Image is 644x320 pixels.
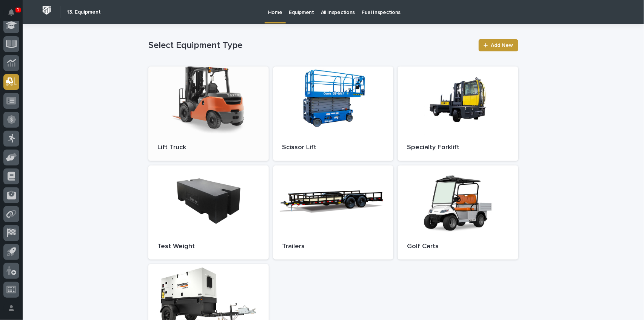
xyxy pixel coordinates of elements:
a: Scissor Lift [273,66,394,161]
div: Notifications1 [9,9,19,21]
p: Specialty Forklift [407,144,509,152]
a: Trailers [273,165,394,260]
p: Golf Carts [407,243,509,251]
h1: Select Equipment Type [148,40,474,51]
span: Add New [491,43,513,48]
button: Notifications [3,5,19,20]
h2: 13. Equipment [67,9,101,15]
img: Workspace Logo [40,3,54,17]
p: Lift Truck [157,144,260,152]
a: Add New [479,39,518,51]
a: Golf Carts [398,165,518,260]
a: Specialty Forklift [398,66,518,161]
p: Scissor Lift [282,144,385,152]
p: Trailers [282,243,385,251]
p: Test Weight [157,243,260,251]
a: Test Weight [148,165,269,260]
p: 1 [17,7,19,12]
a: Lift Truck [148,66,269,161]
